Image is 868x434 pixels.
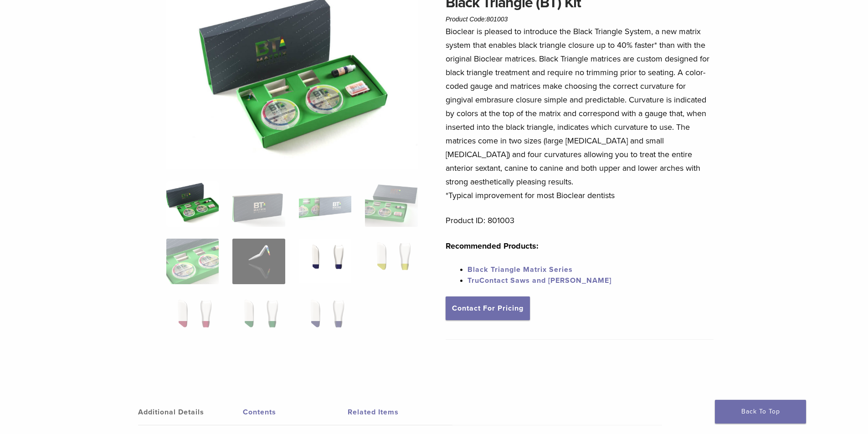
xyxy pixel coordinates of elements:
img: Black Triangle (BT) Kit - Image 9 [166,296,219,342]
img: Black Triangle (BT) Kit - Image 3 [299,181,351,227]
p: Bioclear is pleased to introduce the Black Triangle System, a new matrix system that enables blac... [446,25,714,202]
a: Black Triangle Matrix Series [467,265,573,274]
p: Product ID: 801003 [446,214,714,227]
img: Black Triangle (BT) Kit - Image 7 [299,239,351,284]
span: Product Code: [446,15,508,23]
img: Intro-Black-Triangle-Kit-6-Copy-e1548792917662-324x324.jpg [166,181,219,227]
a: Contents [243,399,348,425]
span: 801003 [487,15,508,23]
img: Black Triangle (BT) Kit - Image 10 [232,296,285,342]
strong: Recommended Products: [446,241,539,251]
img: Black Triangle (BT) Kit - Image 8 [365,239,417,284]
a: Additional Details [138,399,243,425]
a: TruContact Saws and [PERSON_NAME] [467,276,611,285]
a: Back To Top [715,400,806,424]
img: Black Triangle (BT) Kit - Image 6 [232,239,285,284]
img: Black Triangle (BT) Kit - Image 11 [299,296,351,342]
img: Black Triangle (BT) Kit - Image 5 [166,239,219,284]
a: Related Items [348,399,452,425]
img: Black Triangle (BT) Kit - Image 2 [232,181,285,227]
a: Contact For Pricing [446,296,530,320]
img: Black Triangle (BT) Kit - Image 4 [365,181,417,227]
